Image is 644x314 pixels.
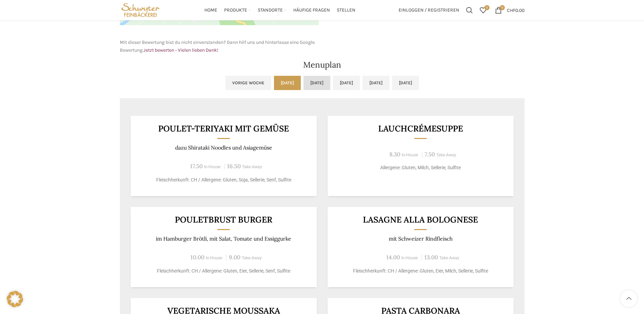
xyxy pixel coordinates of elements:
[620,290,637,307] a: Scroll to top button
[120,7,162,13] a: Site logo
[293,7,330,14] span: Häufige Fragen
[336,267,505,275] p: Fleischherkunft: CH / Allergene: Gluten, Eier, Milch, Sellerie, Sulfite
[242,164,262,169] span: Take-Away
[144,47,218,53] a: Jetzt bewerten - Vielen lieben Dank!
[227,162,241,170] span: 16.50
[476,3,490,17] div: Meine Wunschliste
[336,124,505,133] h3: Lauchcrémesuppe
[204,164,221,169] span: In-House
[507,7,515,13] span: CHF
[424,254,438,261] span: 13.00
[333,76,360,90] a: [DATE]
[139,124,308,133] h3: Poulet-Teriyaki mit Gemüse
[204,7,217,14] span: Home
[274,76,301,90] a: [DATE]
[293,3,330,17] a: Häufige Fragen
[225,76,271,90] a: Vorige Woche
[484,5,490,10] span: 0
[337,3,355,17] a: Stellen
[206,256,222,260] span: In-House
[337,7,355,14] span: Stellen
[439,256,459,260] span: Take-Away
[120,61,525,69] h2: Menuplan
[500,5,505,10] span: 0
[190,162,203,170] span: 17.50
[386,254,400,261] span: 14.00
[392,76,419,90] a: [DATE]
[476,3,490,17] a: 0
[402,153,418,157] span: In-House
[224,3,251,17] a: Produkte
[258,7,283,14] span: Standorte
[224,7,247,14] span: Produkte
[436,153,456,157] span: Take-Away
[492,3,528,17] a: 0 CHF0.00
[507,7,525,13] bdi: 0.00
[336,235,505,242] p: mit Schweizer Rindfleisch
[463,3,476,17] a: Suchen
[120,39,319,54] p: Mit dieser Bewertung bist du nicht einverstanden? Dann hilf uns und hinterlasse eine Google Bewer...
[336,215,505,224] h3: LASAGNE ALLA BOLOGNESE
[336,164,505,171] p: Allergene: Gluten, Milch, Sellerie, Sulfite
[242,256,262,260] span: Take-Away
[165,3,395,17] div: Main navigation
[425,151,435,158] span: 7.50
[258,3,287,17] a: Standorte
[139,215,308,224] h3: Pouletbrust Burger
[399,8,459,13] span: Einloggen / Registrieren
[229,254,240,261] span: 9.00
[303,76,330,90] a: [DATE]
[395,3,463,17] a: Einloggen / Registrieren
[139,144,308,151] p: dazu Shirataki Noodles und Asiagemüse
[204,3,217,17] a: Home
[139,176,308,184] p: Fleischherkunft: CH / Allergene: Gluten, Soja, Sellerie, Senf, Sulfite
[389,151,400,158] span: 8.30
[401,256,418,260] span: In-House
[139,235,308,242] p: im Hamburger Brötli, mit Salat, Tomate und Essiggurke
[139,267,308,275] p: Fleischherkunft: CH / Allergene: Gluten, Eier, Sellerie, Senf, Sulfite
[363,76,389,90] a: [DATE]
[190,254,204,261] span: 10.00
